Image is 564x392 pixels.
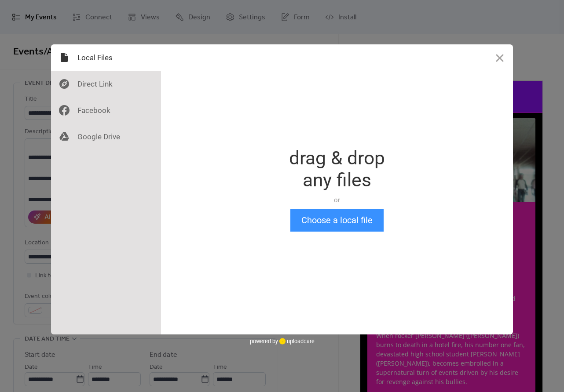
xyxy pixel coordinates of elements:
[51,71,161,97] div: Direct Link
[290,209,384,232] button: Choose a local file
[487,44,513,71] button: Close
[51,44,161,71] div: Local Files
[289,196,385,204] div: or
[51,123,161,150] div: Google Drive
[250,334,315,348] div: powered by
[289,147,385,191] div: drag & drop any files
[278,338,315,345] a: uploadcare
[51,97,161,123] div: Facebook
